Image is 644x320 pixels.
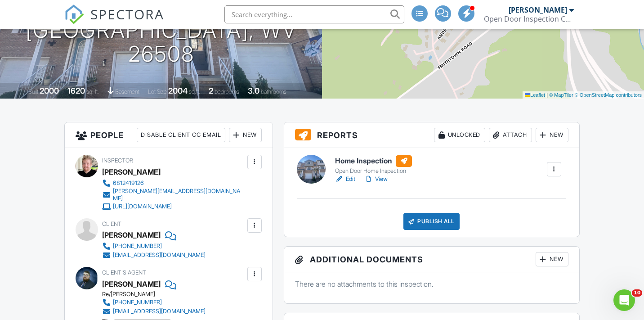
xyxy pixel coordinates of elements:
[613,289,635,311] iframe: Intercom live chat
[248,86,259,95] div: 3.0
[632,289,642,297] span: 10
[261,88,286,95] span: bathrooms
[64,5,84,24] img: The Best Home Inspection Software - Spectora
[40,86,59,95] div: 2000
[113,243,162,250] div: [PHONE_NUMBER]
[102,307,206,316] a: [EMAIL_ADDRESS][DOMAIN_NAME]
[335,175,355,184] a: Edit
[295,279,568,289] p: There are no attachments to this inspection.
[189,88,200,95] span: sq.ft.
[113,203,172,210] div: [URL][DOMAIN_NAME]
[102,228,161,242] div: [PERSON_NAME]
[364,175,388,184] a: View
[137,128,225,142] div: Disable Client CC Email
[102,251,206,260] a: [EMAIL_ADDRESS][DOMAIN_NAME]
[215,88,239,95] span: bedrooms
[102,202,245,211] a: [URL][DOMAIN_NAME]
[525,92,545,98] a: Leaflet
[65,122,272,148] h3: People
[403,213,460,230] div: Publish All
[536,128,568,142] div: New
[67,86,85,95] div: 1620
[102,157,133,164] span: Inspector
[335,155,412,175] a: Home Inspection Open Door Home Inspection
[102,277,161,291] a: [PERSON_NAME]
[536,252,568,266] div: New
[575,92,642,98] a: © OpenStreetMap contributors
[335,155,412,167] h6: Home Inspection
[113,299,162,306] div: [PHONE_NUMBER]
[549,92,573,98] a: © MapTiler
[102,221,121,227] span: Client
[113,252,206,259] div: [EMAIL_ADDRESS][DOMAIN_NAME]
[90,5,164,23] span: SPECTORA
[102,179,245,188] a: 6812419126
[434,128,485,142] div: Unlocked
[229,128,262,142] div: New
[102,298,206,307] a: [PHONE_NUMBER]
[489,128,532,142] div: Attach
[509,5,567,14] div: [PERSON_NAME]
[113,180,144,187] div: 6812419126
[484,14,574,23] div: Open Door Inspection Company
[284,247,579,272] h3: Additional Documents
[102,269,146,276] span: Client's Agent
[113,188,245,202] div: [PERSON_NAME][EMAIL_ADDRESS][DOMAIN_NAME]
[64,12,164,31] a: SPECTORA
[335,167,412,175] div: Open Door Home Inspection
[115,88,139,95] span: basement
[102,291,213,298] div: Re/[PERSON_NAME]
[86,88,99,95] span: sq. ft.
[546,92,548,98] span: |
[102,188,245,202] a: [PERSON_NAME][EMAIL_ADDRESS][DOMAIN_NAME]
[284,122,579,148] h3: Reports
[28,88,38,95] span: Built
[113,308,206,315] div: [EMAIL_ADDRESS][DOMAIN_NAME]
[148,88,167,95] span: Lot Size
[102,242,206,251] a: [PHONE_NUMBER]
[102,165,161,179] div: [PERSON_NAME]
[168,86,188,95] div: 2004
[209,86,213,95] div: 2
[224,5,404,23] input: Search everything...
